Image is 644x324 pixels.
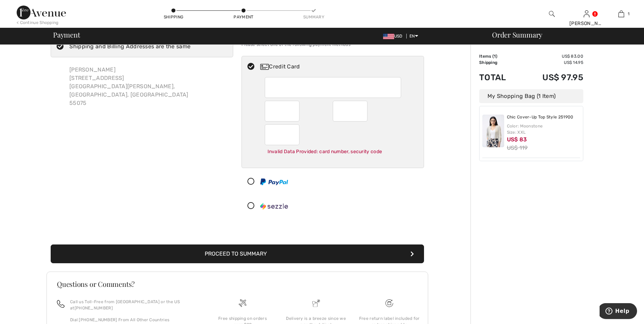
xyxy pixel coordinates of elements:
[507,115,574,120] a: Chic Cover-Up Top Style 251900
[260,64,269,70] img: Credit Card
[507,123,581,135] div: Color: Moonstone Size: XXL
[618,10,624,18] img: My Bag
[57,281,418,288] h3: Questions or Comments?
[239,299,246,307] img: Free shipping on orders over $99
[628,11,629,17] span: 1
[260,203,288,210] img: Sezzle
[312,299,320,307] img: Delivery is a breeze since we pay the duties!
[17,19,59,26] div: < Continue Shopping
[260,63,419,71] div: Credit Card
[584,10,590,18] img: My Info
[479,59,520,66] td: Shipping
[17,6,66,19] img: 1ère Avenue
[507,144,528,151] s: US$ 119
[383,34,405,39] span: USD
[64,60,233,113] div: [PERSON_NAME] [STREET_ADDRESS] [GEOGRAPHIC_DATA][PERSON_NAME], [GEOGRAPHIC_DATA], [GEOGRAPHIC_DAT...
[520,66,583,89] td: US$ 97.95
[549,10,555,18] img: search the website
[265,145,401,158] div: Invalid Data Provided: card number, security code
[494,54,496,59] span: 1
[51,244,424,263] button: Proceed to Summary
[409,34,418,39] span: EN
[303,14,324,20] div: Summary
[479,66,520,89] td: Total
[70,317,197,323] p: Dial [PHONE_NUMBER] From All Other Countries
[75,306,113,310] a: [PHONE_NUMBER]
[53,31,80,38] span: Payment
[57,300,65,308] img: call
[338,103,363,119] iframe: Secure Credit Card Frame - Expiration Year
[270,80,397,95] iframe: Secure Credit Card Frame - Credit Card Number
[520,59,583,66] td: US$ 14.95
[163,14,184,20] div: Shipping
[383,34,394,39] img: US Dollar
[385,299,393,307] img: Free shipping on orders over $99
[604,10,638,18] a: 1
[600,303,637,321] iframe: Opens a widget where you can find more information
[482,115,504,147] img: Chic Cover-Up Top Style 251900
[479,89,583,103] div: My Shopping Bag (1 Item)
[569,20,603,27] div: [PERSON_NAME]
[69,42,190,51] div: Shipping and Billing Addresses are the same
[270,127,295,143] iframe: Secure Credit Card Frame - CVV
[484,31,640,38] div: Order Summary
[233,14,254,20] div: Payment
[520,53,583,59] td: US$ 83.00
[270,103,295,119] iframe: Secure Credit Card Frame - Expiration Month
[507,136,527,143] span: US$ 83
[70,299,197,311] p: Call us Toll-Free from [GEOGRAPHIC_DATA] or the US at
[260,178,288,185] img: PayPal
[584,10,590,17] a: Sign In
[479,53,520,59] td: Items ( )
